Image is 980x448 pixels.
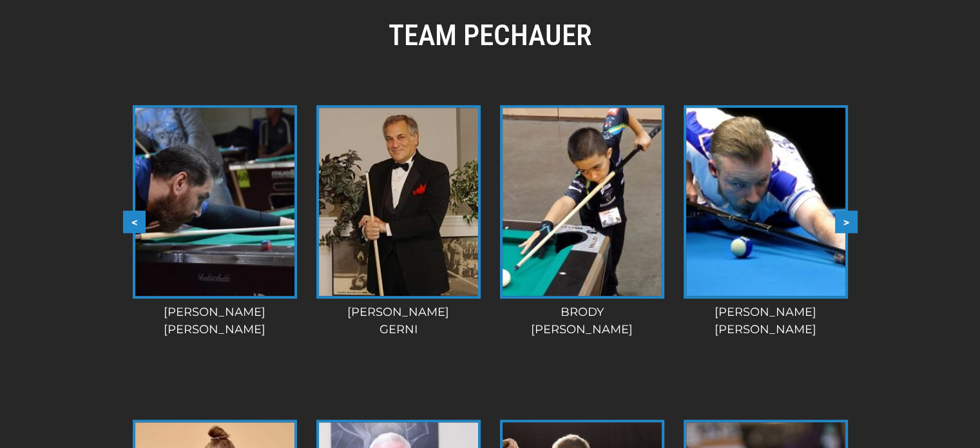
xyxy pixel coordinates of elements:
div: Brody [PERSON_NAME] [495,304,668,338]
img: paul-gerni-225x281.jpg [318,108,477,296]
button: > [835,211,858,233]
div: Carousel Navigation [123,211,858,233]
div: [PERSON_NAME] [PERSON_NAME] [678,304,852,338]
a: Brody[PERSON_NAME] [495,105,668,338]
div: [PERSON_NAME] Gerni [311,304,485,338]
img: mason-koch-e1609250757373-225x320.jpg [686,108,845,296]
img: Brody-2-225x320.jpg [502,108,661,296]
h2: TEAM PECHAUER [123,18,858,53]
a: [PERSON_NAME]Gerni [311,105,485,338]
div: [PERSON_NAME] [PERSON_NAME] [128,304,301,338]
img: steve-douglas-225x320.jpg [135,108,294,296]
a: [PERSON_NAME][PERSON_NAME] [678,105,852,338]
a: [PERSON_NAME][PERSON_NAME] [128,105,301,338]
button: < [123,211,146,233]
